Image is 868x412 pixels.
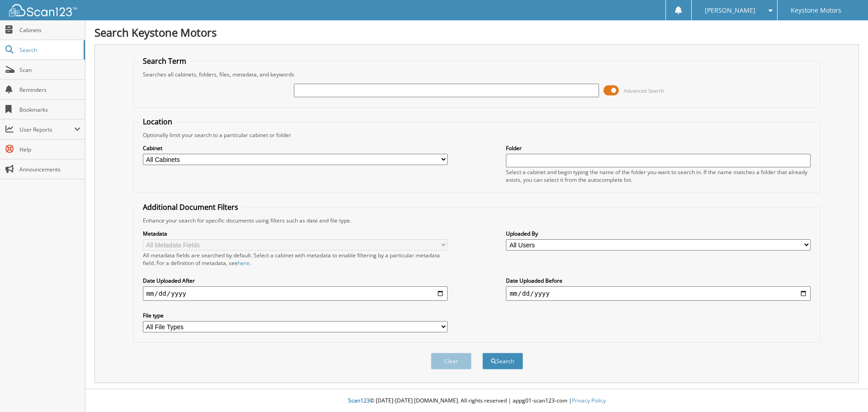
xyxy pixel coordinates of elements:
[506,286,811,301] input: end
[238,259,250,267] a: here
[19,126,74,133] span: User Reports
[19,166,80,173] span: Announcements
[19,26,80,34] span: Cabinets
[19,86,80,94] span: Reminders
[506,230,811,237] label: Uploaded By
[705,8,755,13] span: [PERSON_NAME]
[138,202,243,212] legend: Additional Document Filters
[138,71,816,78] div: Searches all cabinets, folders, files, metadata, and keywords
[143,251,448,267] div: All metadata fields are searched by default. Select a cabinet with metadata to enable filtering b...
[138,117,177,127] legend: Location
[348,397,370,404] span: Scan123
[85,390,868,412] div: © [DATE]-[DATE] [DOMAIN_NAME]. All rights reserved | appg01-scan123-com |
[138,56,191,66] legend: Search Term
[572,397,606,404] a: Privacy Policy
[143,230,448,237] label: Metadata
[9,4,77,16] img: scan123-logo-white.svg
[431,353,472,369] button: Clear
[143,312,448,319] label: File type
[138,217,816,224] div: Enhance your search for specific documents using filters such as date and file type.
[19,106,80,114] span: Bookmarks
[506,277,811,284] label: Date Uploaded Before
[19,66,80,74] span: Scan
[143,144,448,152] label: Cabinet
[94,25,859,40] h1: Search Keystone Motors
[19,146,80,153] span: Help
[506,168,811,184] div: Select a cabinet and begin typing the name of the folder you want to search in. If the name match...
[143,277,448,284] label: Date Uploaded After
[506,144,811,152] label: Folder
[143,286,448,301] input: start
[19,46,79,54] span: Search
[791,8,841,13] span: Keystone Motors
[138,131,816,139] div: Optionally limit your search to a particular cabinet or folder
[482,353,523,369] button: Search
[624,87,664,94] span: Advanced Search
